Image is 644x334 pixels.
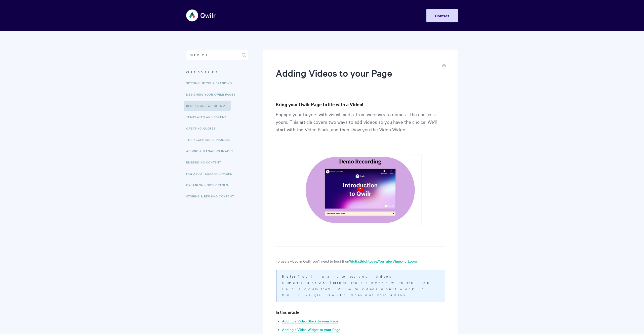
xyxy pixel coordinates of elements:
[360,259,377,264] a: Brightcove
[282,274,298,279] strong: Note:
[282,327,340,332] a: Adding a Video Widget to your Page
[282,273,439,298] p: You'll want to set your videos as or so that anyone with the link can access them. Private videos...
[186,191,238,201] a: Storing & Reusing Content
[276,110,445,142] p: Engage your buyers with visual media, from webinars to demos - the choice is yours. This article ...
[186,89,239,99] a: Designing Your Qwilr Pages
[186,146,237,156] a: Adding & Managing Images
[282,318,338,324] a: Adding a Video Block to your Page
[299,154,422,226] img: file-tgRr2cBvUm.png
[276,258,445,264] p: To use a video in Qwilr, you'll need to host it on , , , , or .
[186,68,249,77] h3: Categories
[408,259,417,264] a: Loom
[186,157,225,167] a: Embedding Content
[276,309,445,315] h4: In this article
[276,67,437,88] h1: Adding Videos to your Page
[289,280,312,285] strong: Public
[276,101,445,108] h3: Bring your Qwilr Page to life with a Video!
[426,9,458,22] a: Contact
[318,280,343,285] strong: Unlisted
[349,259,359,264] a: Wistia
[392,259,403,264] a: Vimeo
[186,123,219,133] a: Creating Quotes
[186,135,234,145] a: The Acceptance Process
[186,78,236,88] a: Setting up your Branding
[186,180,232,190] a: Organizing Qwilr Pages
[186,50,249,60] input: Search
[378,259,392,264] a: YouTube
[186,6,216,25] img: Qwilr Help Center
[442,64,446,69] a: Print this Article
[186,169,236,179] a: FAQ About Creating Pages
[184,101,231,111] a: Blocks and Widgets
[186,112,230,122] a: Templates and Tokens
